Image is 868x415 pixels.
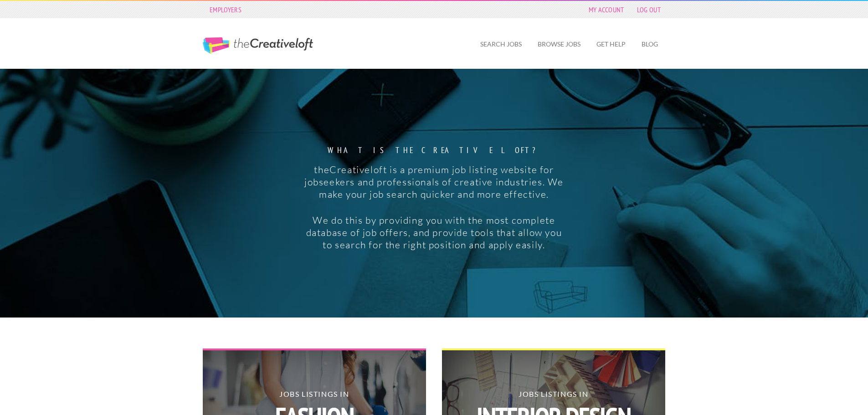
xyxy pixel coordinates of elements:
[584,3,629,16] a: My Account
[632,3,665,16] a: Log Out
[303,146,565,154] strong: What is the creative loft?
[530,34,588,55] a: Browse Jobs
[203,37,313,54] a: The Creative Loft
[303,164,565,200] p: theCreativeloft is a premium job listing website for jobseekers and professionals of creative ind...
[634,34,665,55] a: Blog
[589,34,633,55] a: Get Help
[303,214,565,251] p: We do this by providing you with the most complete database of job offers, and provide tools that...
[205,3,246,16] a: Employers
[473,34,529,55] a: Search Jobs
